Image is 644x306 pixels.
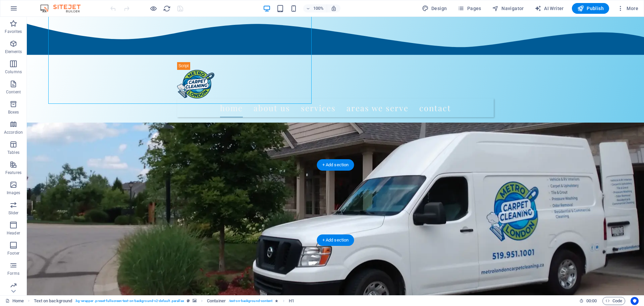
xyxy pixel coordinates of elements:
[422,5,447,12] span: Design
[8,210,19,216] p: Slider
[614,3,641,14] button: More
[489,3,527,14] button: Navigator
[579,297,597,305] h6: Session time
[5,297,24,305] a: Click to cancel selection. Double-click to open Pages
[617,5,638,12] span: More
[4,130,23,135] p: Accordion
[605,297,622,305] span: Code
[458,5,481,12] span: Pages
[7,190,20,195] p: Images
[275,299,278,303] i: Element contains an animation
[5,170,21,175] p: Features
[313,4,324,12] h6: 100%
[535,5,564,12] span: AI Writer
[317,234,354,246] div: + Add section
[34,297,294,305] nav: breadcrumb
[303,4,327,12] button: 100%
[7,230,20,236] p: Header
[602,297,625,305] button: Code
[631,297,639,305] button: Usercentrics
[8,110,19,115] p: Boxes
[207,297,226,305] span: Click to select. Double-click to edit
[7,251,19,256] p: Footer
[163,5,171,12] i: Reload page
[7,150,19,155] p: Tables
[5,69,22,75] p: Columns
[187,299,190,303] i: This element is a customizable preset
[455,3,484,14] button: Pages
[5,49,22,54] p: Elements
[317,159,354,171] div: + Add section
[532,3,567,14] button: AI Writer
[163,4,171,12] button: reload
[289,297,294,305] span: Click to select. Double-click to edit
[419,3,450,14] button: Design
[586,297,597,305] span: 00 00
[39,4,89,12] img: Editor Logo
[75,297,184,305] span: . bg-wrapper .preset-fullscreen-text-on-background-v2-default .parallax
[34,297,72,305] span: Click to select. Double-click to edit
[591,298,592,303] span: :
[228,297,273,305] span: . text-on-background-content
[149,4,157,12] button: Click here to leave preview mode and continue editing
[572,3,609,14] button: Publish
[7,271,19,276] p: Forms
[331,5,337,11] i: On resize automatically adjust zoom level to fit chosen device.
[419,3,450,14] div: Design (Ctrl+Alt+Y)
[193,299,197,303] i: This element contains a background
[577,5,604,12] span: Publish
[492,5,524,12] span: Navigator
[145,40,472,105] header: menu and logo
[6,89,21,95] p: Content
[5,29,22,34] p: Favorites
